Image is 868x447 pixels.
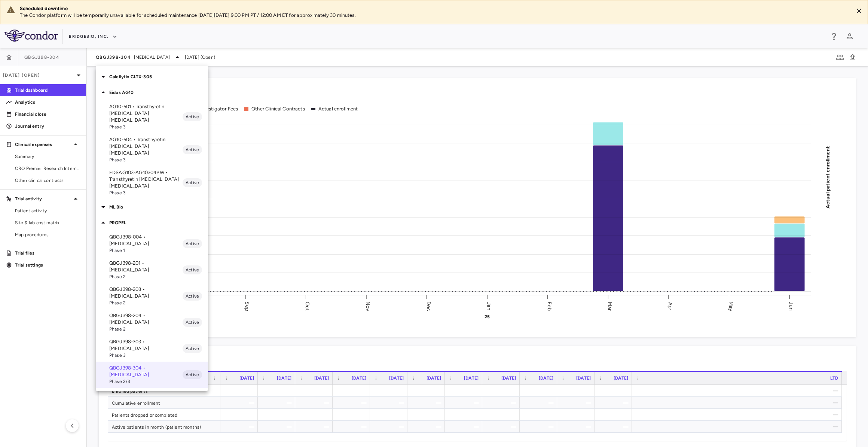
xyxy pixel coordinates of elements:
span: Active [183,319,202,326]
div: QBGJ398-303 • [MEDICAL_DATA]Phase 3Active [96,335,208,362]
span: Active [183,179,202,186]
p: QBGJ398-201 • [MEDICAL_DATA] [109,260,183,273]
p: ML Bio [109,204,208,210]
div: QBGJ398-201 • [MEDICAL_DATA]Phase 2Active [96,257,208,283]
p: QBGJ398-304 • [MEDICAL_DATA] [109,365,183,378]
p: Eidos AG10 [109,89,208,96]
p: EDSAG103-AG10304PW • Transthyretin [MEDICAL_DATA] [MEDICAL_DATA] [109,169,183,189]
div: QBGJ398-203 • [MEDICAL_DATA]Phase 2Active [96,283,208,309]
span: Active [183,113,202,120]
p: QBGJ398-004 • [MEDICAL_DATA] [109,234,183,247]
span: Phase 3 [109,189,183,196]
span: Active [183,267,202,273]
span: Phase 3 [109,352,183,359]
span: Phase 3 [109,124,183,130]
p: QBGJ398-303 • [MEDICAL_DATA] [109,338,183,352]
span: Active [183,371,202,378]
div: PROPEL [96,215,208,231]
span: Phase 2 [109,326,183,332]
div: Eidos AG10 [96,85,208,100]
p: Calcilytix CLTX-305 [109,73,208,80]
div: QBGJ398-004 • [MEDICAL_DATA]Phase 1Active [96,231,208,257]
p: QBGJ398-203 • [MEDICAL_DATA] [109,286,183,299]
div: AG10-504 • Transthyretin [MEDICAL_DATA] [MEDICAL_DATA]Phase 3Active [96,133,208,166]
span: Phase 2 [109,273,183,280]
div: EDSAG103-AG10304PW • Transthyretin [MEDICAL_DATA] [MEDICAL_DATA]Phase 3Active [96,166,208,199]
div: AG10-501 • Transthyretin [MEDICAL_DATA] [MEDICAL_DATA]Phase 3Active [96,100,208,133]
span: Phase 2 [109,299,183,306]
p: QBGJ398-204 • [MEDICAL_DATA] [109,312,183,326]
div: QBGJ398-304 • [MEDICAL_DATA]Phase 2/3Active [96,362,208,388]
div: ML Bio [96,199,208,215]
p: AG10-504 • Transthyretin [MEDICAL_DATA] [MEDICAL_DATA] [109,136,183,156]
span: Phase 3 [109,156,183,163]
span: Active [183,293,202,299]
div: QBGJ398-204 • [MEDICAL_DATA]Phase 2Active [96,309,208,335]
span: Phase 2/3 [109,378,183,385]
p: PROPEL [109,219,208,226]
span: Active [183,240,202,247]
span: Phase 1 [109,247,183,254]
span: Active [183,146,202,153]
div: Calcilytix CLTX-305 [96,69,208,85]
span: Active [183,345,202,352]
p: AG10-501 • Transthyretin [MEDICAL_DATA] [MEDICAL_DATA] [109,103,183,124]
